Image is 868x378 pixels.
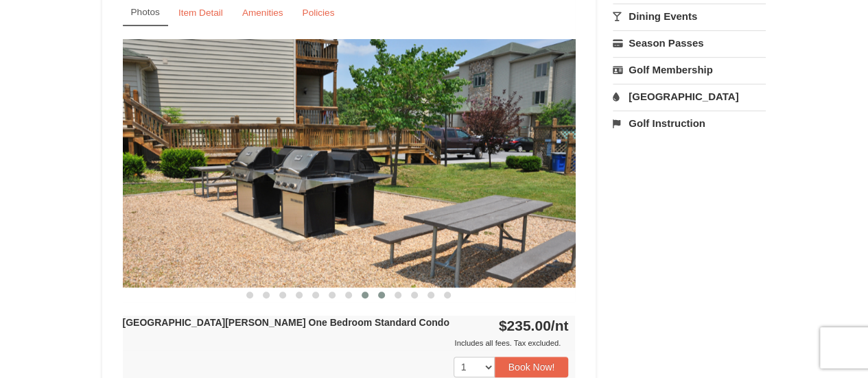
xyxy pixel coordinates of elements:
[123,39,576,287] img: 18876286-196-83754eb9.jpg
[242,8,283,18] small: Amenities
[178,8,223,18] small: Item Detail
[123,317,449,328] strong: [GEOGRAPHIC_DATA][PERSON_NAME] One Bedroom Standard Condo
[123,336,569,350] div: Includes all fees. Tax excluded.
[131,7,160,17] small: Photos
[302,8,334,18] small: Policies
[495,357,569,377] button: Book Now!
[613,110,766,136] a: Golf Instruction
[499,318,569,333] strong: $235.00
[613,84,766,109] a: [GEOGRAPHIC_DATA]
[613,3,766,29] a: Dining Events
[613,30,766,56] a: Season Passes
[613,57,766,82] a: Golf Membership
[551,318,569,333] span: /nt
